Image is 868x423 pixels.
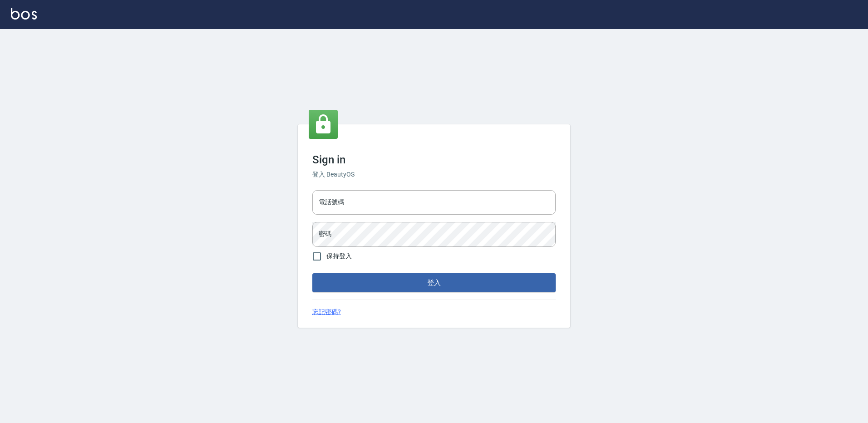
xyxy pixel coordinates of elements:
a: 忘記密碼? [312,307,341,317]
h6: 登入 BeautyOS [312,170,556,179]
span: 保持登入 [326,251,352,261]
button: 登入 [312,273,556,292]
img: Logo [11,8,37,20]
h3: Sign in [312,153,556,166]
